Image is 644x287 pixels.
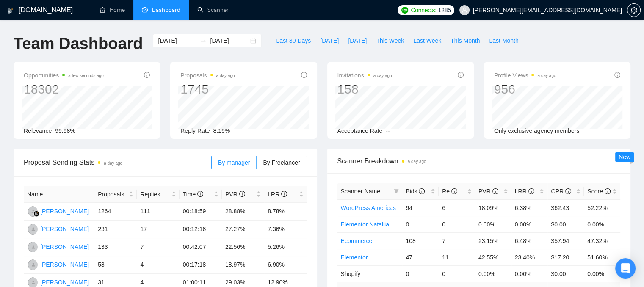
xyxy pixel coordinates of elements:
span: PVR [478,188,498,195]
td: 00:12:16 [180,221,222,238]
span: Last Month [489,36,518,45]
span: Acceptance Rate [337,127,383,134]
td: 7 [439,232,475,249]
td: 0.00% [511,265,548,282]
td: 23.40% [511,249,548,265]
td: 7 [137,238,179,256]
td: 51.60% [584,249,620,265]
td: 0 [402,216,439,232]
td: $0.00 [547,216,584,232]
td: 0.00% [475,265,511,282]
th: Proposals [94,186,137,203]
span: Last 30 Days [276,36,311,45]
div: 18302 [24,81,104,97]
td: 108 [402,232,439,249]
div: [PERSON_NAME] [40,224,89,234]
td: $17.20 [547,249,584,265]
a: homeHome [100,6,125,14]
span: Proposals [98,190,127,199]
a: Elementor [341,254,368,261]
td: 231 [94,221,137,238]
td: 00:42:07 [180,238,222,256]
td: 0 [439,216,475,232]
span: Profile Views [494,70,556,80]
span: New [619,154,630,160]
span: info-circle [605,188,611,194]
td: 11 [439,249,475,265]
td: 58 [94,256,137,274]
span: info-circle [492,188,498,194]
div: [PERSON_NAME] [40,278,89,287]
img: OK [28,259,39,270]
div: Open Intercom Messenger [615,258,636,279]
input: Start date [158,36,196,45]
span: Opportunities [24,70,104,80]
span: info-circle [281,191,287,197]
span: info-circle [197,191,203,197]
td: 4 [137,256,179,274]
img: MF [28,242,39,252]
span: Proposal Sending Stats [24,157,211,168]
span: info-circle [614,72,620,78]
td: 00:18:59 [180,203,222,221]
td: 8.78% [264,203,307,221]
span: LRR [515,188,534,195]
span: Last Week [413,36,441,45]
span: filter [394,189,399,194]
th: Replies [137,186,179,203]
td: 6.90% [264,256,307,274]
span: info-circle [528,188,534,194]
span: info-circle [451,188,457,194]
span: CPR [551,188,571,195]
button: setting [627,3,641,17]
td: 42.55% [475,249,511,265]
img: PK [28,224,39,235]
h1: Team Dashboard [14,34,143,54]
span: [DATE] [348,36,367,45]
span: to [200,37,207,44]
span: Dashboard [152,6,180,14]
span: swap-right [200,37,207,44]
a: RF[PERSON_NAME] [27,207,89,214]
img: logo [7,4,13,17]
a: Ecommerce [341,237,373,244]
img: upwork-logo.png [401,7,408,14]
span: Replies [140,190,169,199]
td: 0.00% [584,216,620,232]
span: By Freelancer [263,159,300,166]
div: 1745 [180,81,235,97]
td: 111 [137,203,179,221]
span: Reply Rate [180,127,210,134]
td: 0 [439,265,475,282]
span: PVR [225,191,245,198]
div: 158 [337,81,392,97]
span: Relevance [24,127,52,134]
span: Score [587,188,610,195]
span: info-circle [239,191,245,197]
th: Name [24,186,94,203]
td: 00:17:18 [180,256,222,274]
a: MF[PERSON_NAME] [27,243,89,250]
button: Last Month [484,34,523,47]
span: user [462,7,467,13]
td: 6.48% [511,232,548,249]
a: PK[PERSON_NAME] [27,225,89,232]
td: 28.88% [222,203,264,221]
span: info-circle [565,188,571,194]
span: dashboard [142,7,148,13]
span: Invitations [337,70,392,80]
td: 47 [402,249,439,265]
button: Last Week [409,34,446,47]
time: a day ago [104,161,122,166]
td: 18.97% [222,256,264,274]
span: info-circle [144,72,150,78]
span: info-circle [419,188,425,194]
span: -- [386,127,390,134]
td: 0.00% [511,216,548,232]
td: 94 [402,199,439,216]
button: [DATE] [315,34,343,47]
span: This Week [376,36,404,45]
td: $0.00 [547,265,584,282]
input: End date [210,36,249,45]
td: 47.32% [584,232,620,249]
